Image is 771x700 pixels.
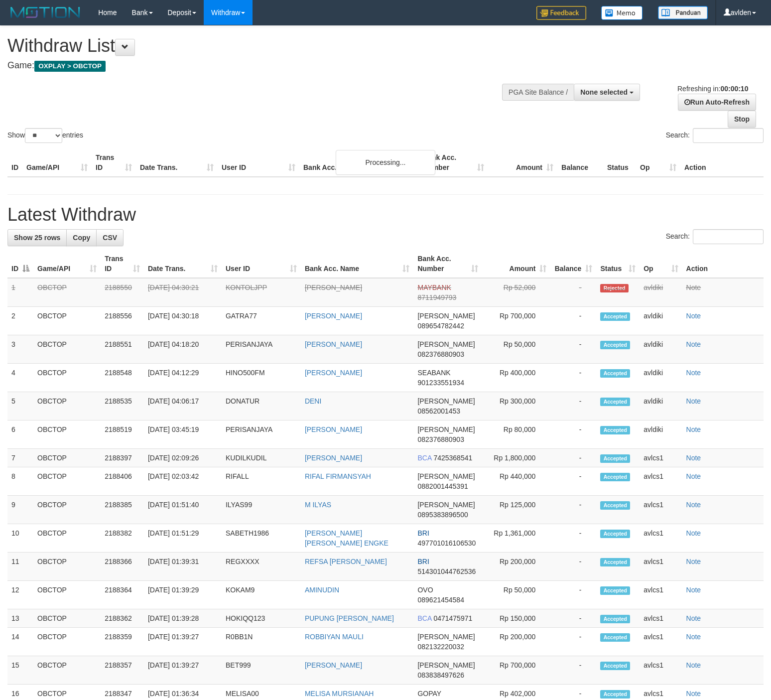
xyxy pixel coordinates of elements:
[413,250,482,278] th: Bank Acc. Number: activate to sort column ascending
[305,529,388,547] a: [PERSON_NAME] [PERSON_NAME] ENGKE
[144,278,222,307] td: [DATE] 04:30:21
[550,656,596,685] td: -
[144,553,222,581] td: [DATE] 01:39:31
[482,628,550,656] td: Rp 200,000
[33,467,101,496] td: OBCTOP
[7,656,33,685] td: 15
[666,128,764,143] label: Search:
[417,539,476,547] span: Copy 497701016106530 to clipboard
[101,392,144,420] td: 2188535
[305,558,387,565] a: REFSA [PERSON_NAME]
[73,234,90,242] span: Copy
[144,656,222,685] td: [DATE] 01:39:27
[417,482,468,490] span: Copy 0882001445391 to clipboard
[101,656,144,685] td: 2188357
[7,628,33,656] td: 14
[482,553,550,581] td: Rp 200,000
[536,6,586,20] img: Feedback.jpg
[686,558,701,565] a: Note
[144,420,222,449] td: [DATE] 03:45:19
[686,283,701,291] a: Note
[144,628,222,656] td: [DATE] 01:39:27
[417,369,450,377] span: SEABANK
[640,250,682,278] th: Op: activate to sort column ascending
[7,609,33,628] td: 13
[101,420,144,449] td: 2188519
[550,609,596,628] td: -
[482,524,550,553] td: Rp 1,361,000
[640,449,682,467] td: avlcs1
[33,496,101,524] td: OBCTOP
[600,454,630,463] span: Accepted
[417,511,468,519] span: Copy 0895383896500 to clipboard
[33,656,101,685] td: OBCTOP
[417,322,464,330] span: Copy 089654782442 to clipboard
[640,335,682,364] td: avldiki
[658,6,708,19] img: panduan.png
[482,250,550,278] th: Amount: activate to sort column ascending
[600,586,630,595] span: Accepted
[305,472,371,480] a: RIFAL FIRMANSYAH
[682,250,764,278] th: Action
[640,656,682,685] td: avlcs1
[417,529,429,537] span: BRI
[14,234,60,242] span: Show 25 rows
[144,307,222,335] td: [DATE] 04:30:18
[144,496,222,524] td: [DATE] 01:51:40
[686,529,701,537] a: Note
[686,369,701,377] a: Note
[580,88,628,96] span: None selected
[686,661,701,669] a: Note
[640,524,682,553] td: avlcs1
[222,609,301,628] td: HOKIQQ123
[7,61,504,71] h4: Game:
[640,553,682,581] td: avlcs1
[305,397,321,405] a: DENI
[686,501,701,509] a: Note
[600,558,630,566] span: Accepted
[482,335,550,364] td: Rp 50,000
[417,558,429,565] span: BRI
[686,312,701,320] a: Note
[305,633,364,641] a: ROBBIYAN MAULI
[101,553,144,581] td: 2188366
[550,496,596,524] td: -
[640,496,682,524] td: avlcs1
[417,643,464,651] span: Copy 082132220032 to clipboard
[417,596,464,604] span: Copy 089621454584 to clipboard
[144,335,222,364] td: [DATE] 04:18:20
[640,609,682,628] td: avlcs1
[640,392,682,420] td: avldiki
[33,335,101,364] td: OBCTOP
[7,335,33,364] td: 3
[33,524,101,553] td: OBCTOP
[222,307,301,335] td: GATRA77
[419,148,488,177] th: Bank Acc. Number
[600,341,630,349] span: Accepted
[101,250,144,278] th: Trans ID: activate to sort column ascending
[7,278,33,307] td: 1
[693,229,764,244] input: Search:
[482,307,550,335] td: Rp 700,000
[144,250,222,278] th: Date Trans.: activate to sort column ascending
[686,340,701,348] a: Note
[600,615,630,623] span: Accepted
[305,586,339,594] a: AMINUDIN
[222,335,301,364] td: PERISANJAYA
[482,496,550,524] td: Rp 125,000
[7,467,33,496] td: 8
[550,581,596,609] td: -
[482,364,550,392] td: Rp 400,000
[693,128,764,143] input: Search:
[336,150,435,175] div: Processing...
[144,609,222,628] td: [DATE] 01:39:28
[600,398,630,406] span: Accepted
[417,671,464,679] span: Copy 083838497626 to clipboard
[600,369,630,378] span: Accepted
[136,148,218,177] th: Date Trans.
[7,148,22,177] th: ID
[600,312,630,321] span: Accepted
[33,449,101,467] td: OBCTOP
[101,449,144,467] td: 2188397
[305,340,362,348] a: [PERSON_NAME]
